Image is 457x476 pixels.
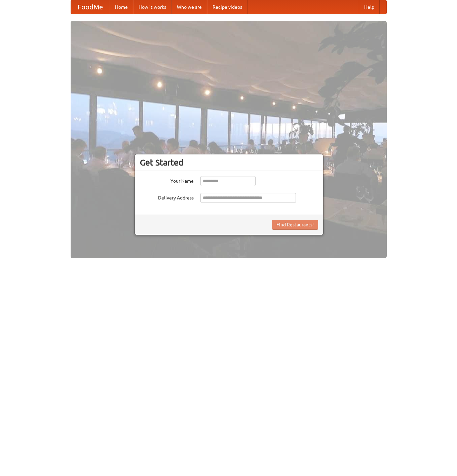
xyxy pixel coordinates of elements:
[272,220,318,230] button: Find Restaurants!
[359,0,380,14] a: Help
[140,157,318,168] h3: Get Started
[172,0,207,14] a: Who we are
[133,0,172,14] a: How it works
[140,193,194,201] label: Delivery Address
[110,0,133,14] a: Home
[140,176,194,184] label: Your Name
[207,0,247,14] a: Recipe videos
[71,0,110,14] a: FoodMe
